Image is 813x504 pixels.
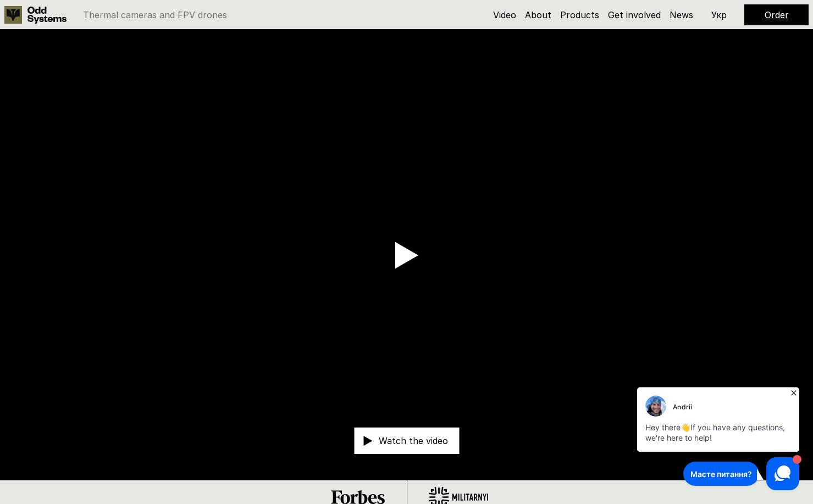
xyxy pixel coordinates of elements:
a: Order [765,9,789,20]
p: Thermal cameras and FPV drones [83,10,227,19]
p: Watch the video [379,437,448,446]
a: About [525,9,551,20]
a: News [670,9,693,20]
a: Get involved [608,9,661,20]
a: Video [493,9,516,20]
iframe: HelpCrunch [634,384,802,493]
p: Укр [711,10,727,19]
a: Products [560,9,599,20]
